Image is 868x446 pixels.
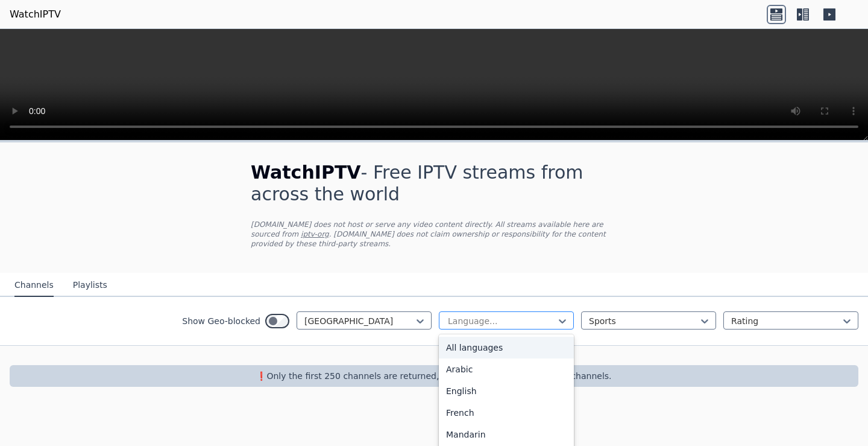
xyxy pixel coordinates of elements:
[14,370,854,382] p: ❗️Only the first 250 channels are returned, use the filters to narrow down channels.
[251,162,617,205] h1: - Free IPTV streams from across the world
[182,315,260,327] label: Show Geo-blocked
[73,274,107,297] button: Playlists
[301,230,329,238] a: iptv-org
[439,380,574,402] div: English
[10,7,61,22] a: WatchIPTV
[439,337,574,358] div: All languages
[439,358,574,380] div: Arabic
[439,424,574,445] div: Mandarin
[251,162,361,183] span: WatchIPTV
[14,274,54,297] button: Channels
[439,402,574,424] div: French
[251,220,617,249] p: [DOMAIN_NAME] does not host or serve any video content directly. All streams available here are s...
